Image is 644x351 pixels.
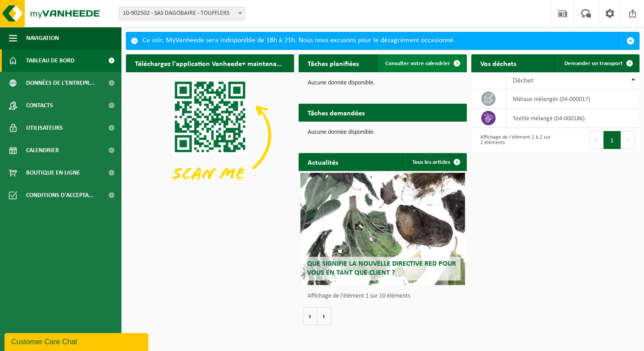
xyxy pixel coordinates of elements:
[308,80,458,86] p: Aucune donnée disponible.
[513,77,533,84] span: Déchet
[308,293,462,299] p: Affichage de l'élément 1 sur 10 éléments
[300,173,465,285] a: Que signifie la nouvelle directive RED pour vous en tant que client ?
[299,54,368,72] h2: Tâches planifiées
[26,94,53,117] span: Contacts
[26,139,59,162] span: Calendrier
[26,117,63,139] span: Utilisateurs
[26,72,95,94] span: Données de l'entrepr...
[307,260,456,276] span: Que signifie la nouvelle directive RED pour vous en tant que client ?
[143,32,622,49] div: Ce soir, MyVanheede sera indisponible de 18h à 21h. Nous nous excusons pour le désagrément occasi...
[119,7,245,20] span: 10-902502 - SAS DAGOBAIRE - TOUFFLERS
[299,104,374,121] h2: Tâches demandées
[303,307,318,325] button: Vorige
[506,109,640,128] td: textile mélangé (04-000186)
[126,72,294,198] img: Download de VHEPlus App
[589,131,604,149] button: Previous
[385,61,450,66] span: Consulter votre calendrier
[557,54,639,72] a: Demander un transport
[621,131,635,149] button: Next
[378,54,466,72] a: Consulter votre calendrier
[476,130,551,150] div: Affichage de l'élément 1 à 2 sur 2 éléments
[506,89,640,109] td: métaux mélangés (04-000017)
[26,27,59,49] span: Navigation
[405,153,466,171] a: Tous les articles
[126,54,294,72] h2: Téléchargez l'application Vanheede+ maintenant!
[308,129,458,136] p: Aucune donnée disponible.
[299,153,347,171] h2: Actualités
[471,54,525,72] h2: Vos déchets
[119,7,245,20] span: 10-902502 - SAS DAGOBAIRE - TOUFFLERS
[4,331,150,351] iframe: chat widget
[26,184,94,206] span: Conditions d'accepta...
[604,131,621,149] button: 1
[318,307,331,325] button: Volgende
[26,162,80,184] span: Boutique en ligne
[26,49,75,72] span: Tableau de bord
[564,61,623,66] span: Demander un transport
